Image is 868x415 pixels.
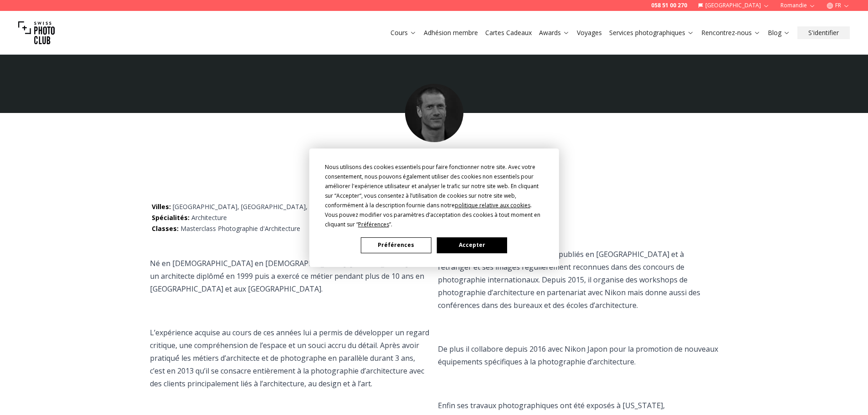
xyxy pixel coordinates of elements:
[437,237,507,253] button: Accepter
[325,162,544,229] div: Nous utilisons des cookies essentiels pour faire fonctionner notre site. Avec votre consentement,...
[358,220,389,228] span: Préférences
[361,237,431,253] button: Préférences
[455,201,530,209] span: politique relative aux cookies
[309,149,559,267] div: Cookie Consent Prompt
